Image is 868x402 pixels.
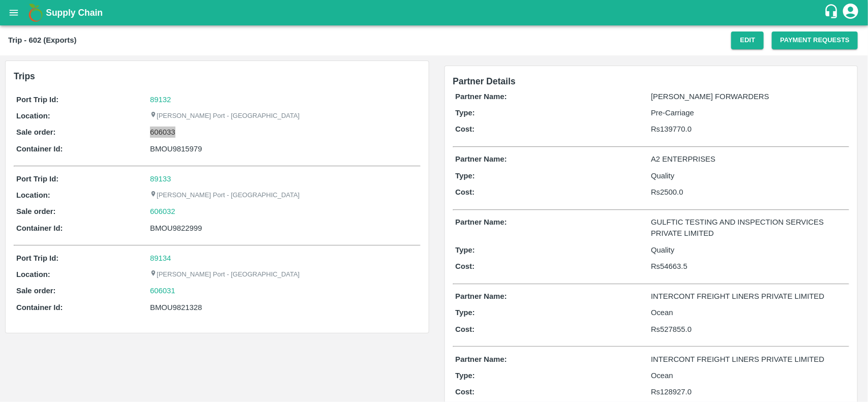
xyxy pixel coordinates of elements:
b: Port Trip Id: [16,175,58,183]
b: Container Id: [16,303,63,312]
p: Ocean [651,370,847,381]
b: Type: [456,372,475,380]
a: 606032 [150,206,175,217]
img: logo [25,3,46,23]
p: [PERSON_NAME] FORWARDERS [651,91,847,102]
p: Quality [651,244,847,256]
b: Location: [16,112,50,120]
p: [PERSON_NAME] Port - [GEOGRAPHIC_DATA] [150,270,300,280]
b: Partner Name: [456,292,507,300]
div: account of current user [842,2,860,23]
b: Sale order: [16,128,56,136]
p: Rs 527855.0 [651,324,847,335]
a: 89132 [150,96,171,104]
button: open drawer [2,1,25,24]
a: 606031 [150,285,175,296]
b: Port Trip Id: [16,96,58,104]
b: Cost: [456,388,475,396]
b: Type: [456,308,475,317]
b: Port Trip Id: [16,254,58,262]
b: Type: [456,246,475,254]
b: Partner Name: [456,155,507,163]
a: 89134 [150,254,171,262]
a: Supply Chain [46,6,824,20]
div: BMOU9822999 [150,223,417,234]
b: Cost: [456,188,475,196]
p: Quality [651,170,847,181]
b: Location: [16,191,50,199]
p: GULFTIC TESTING AND INSPECTION SERVICES PRIVATE LIMITED [651,217,847,239]
b: Sale order: [16,207,56,215]
div: BMOU9815979 [150,143,417,154]
button: Payment Requests [772,32,858,49]
p: Rs 128927.0 [651,386,847,397]
p: Rs 139770.0 [651,123,847,135]
b: Cost: [456,262,475,270]
b: Container Id: [16,145,63,153]
div: customer-support [824,4,842,22]
b: Type: [456,172,475,180]
p: Pre-Carriage [651,107,847,118]
a: 606033 [150,127,175,138]
button: Edit [731,32,764,49]
b: Partner Name: [456,218,507,226]
a: 89133 [150,175,171,183]
p: INTERCONT FREIGHT LINERS PRIVATE LIMITED [651,354,847,365]
p: A2 ENTERPRISES [651,153,847,165]
div: BMOU9821328 [150,302,417,313]
b: Partner Name: [456,355,507,363]
b: Type: [456,109,475,117]
b: Cost: [456,325,475,333]
b: Trips [14,71,35,81]
b: Partner Name: [456,92,507,101]
b: Location: [16,270,50,279]
span: Partner Details [453,76,516,86]
p: [PERSON_NAME] Port - [GEOGRAPHIC_DATA] [150,191,300,200]
b: Trip - 602 (Exports) [8,36,76,44]
b: Supply Chain [46,8,103,18]
p: [PERSON_NAME] Port - [GEOGRAPHIC_DATA] [150,111,300,121]
b: Container Id: [16,224,63,232]
b: Cost: [456,125,475,133]
p: Ocean [651,307,847,318]
p: Rs 2500.0 [651,187,847,198]
b: Sale order: [16,287,56,295]
p: Rs 54663.5 [651,261,847,272]
p: INTERCONT FREIGHT LINERS PRIVATE LIMITED [651,291,847,302]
